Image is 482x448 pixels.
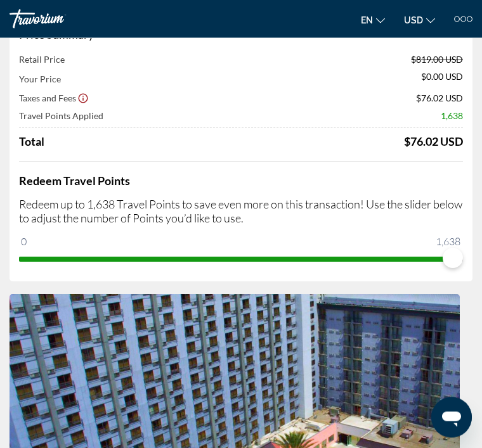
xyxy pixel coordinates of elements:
span: 0 [19,234,29,250]
span: USD [404,15,423,25]
span: Travel Points Applied [19,111,103,122]
span: 1,638 [441,111,463,122]
button: Change language [361,11,385,29]
button: Change currency [404,11,435,29]
a: Travorium [10,10,105,29]
button: Show Taxes and Fees breakdown [19,92,89,105]
span: $76.02 USD [416,93,463,104]
span: Total [19,135,44,149]
span: 1,638 [434,234,462,250]
iframe: Button to launch messaging window [431,397,472,438]
ngx-slider: ngx-slider [19,257,463,260]
p: Redeem up to 1,638 Travel Points to save even more on this transaction! Use the slider below to a... [19,198,463,226]
div: $76.02 USD [404,135,463,149]
span: en [361,15,373,25]
button: Show Taxes and Fees disclaimer [77,93,89,104]
span: Retail Price [19,54,65,65]
span: Your Price [19,74,61,85]
h4: Redeem Travel Points [19,174,463,188]
span: Taxes and Fees [19,93,76,104]
span: $0.00 USD [421,72,463,86]
span: $819.00 USD [411,54,463,65]
span: ngx-slider [443,248,463,269]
